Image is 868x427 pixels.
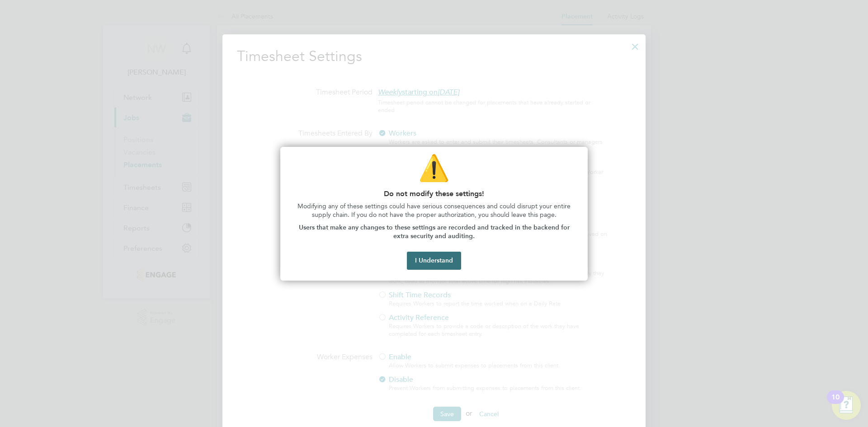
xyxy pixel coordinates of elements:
[291,150,577,186] p: ⚠️
[291,189,577,198] p: Do not modify these settings!
[299,224,571,240] strong: Users that make any changes to these settings are recorded and tracked in the backend for extra s...
[291,202,577,220] p: Modifying any of these settings could have serious consequences and could disrupt your entire sup...
[280,147,588,281] div: Do not modify these settings!
[407,252,461,270] button: I Understand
